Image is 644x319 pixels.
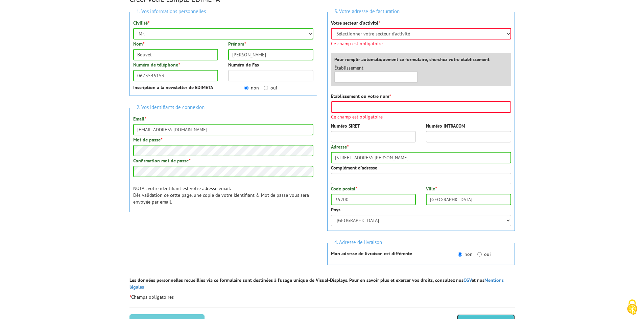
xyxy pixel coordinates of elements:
[133,7,209,16] span: 1. Vos informations personnelles
[133,61,180,68] label: Numéro de téléphone
[331,41,511,46] span: Ce champ est obligatoire
[244,84,259,91] label: non
[477,252,482,257] input: oui
[264,86,268,90] input: oui
[334,56,490,63] label: Pour remplir automatiquement ce formulaire, cherchez votre établissement
[458,251,473,258] label: non
[331,114,511,119] span: Ce champ est obligatoire
[458,252,462,257] input: non
[620,296,644,319] button: Cookies (fenêtre modale)
[331,164,377,171] label: Complément d'adresse
[331,185,357,192] label: Code postal
[331,123,360,129] label: Numéro SIRET
[331,93,391,100] label: Etablissement ou votre nom
[331,143,349,150] label: Adresse
[228,61,259,68] label: Numéro de Fax
[331,238,385,247] span: 4. Adresse de livraison
[426,123,465,129] label: Numéro INTRACOM
[133,20,149,26] label: Civilité
[129,294,515,300] p: Champs obligatoires
[133,103,208,112] span: 2. Vos identifiants de connexion
[129,224,232,250] iframe: reCAPTCHA
[129,277,504,290] a: Mentions légales
[133,185,313,205] p: NOTA : votre identifiant est votre adresse email. Dès validation de cette page, une copie de votr...
[133,41,144,47] label: Nom
[133,136,162,143] label: Mot de passe
[244,86,248,90] input: non
[331,206,340,213] label: Pays
[331,250,412,257] strong: Mon adresse de livraison est différente
[331,7,403,16] span: 3. Votre adresse de facturation
[133,84,213,90] strong: Inscription à la newsletter de EDIMETA
[129,277,504,290] strong: Les données personnelles recueillies via ce formulaire sont destinées à l’usage unique de Visual-...
[463,277,472,283] a: CGV
[133,157,190,164] label: Confirmation mot de passe
[477,251,491,258] label: oui
[264,84,277,91] label: oui
[331,20,380,26] label: Votre secteur d'activité
[133,115,146,122] label: Email
[228,41,246,47] label: Prénom
[329,64,423,83] div: Établissement
[624,299,641,316] img: Cookies (fenêtre modale)
[426,185,437,192] label: Ville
